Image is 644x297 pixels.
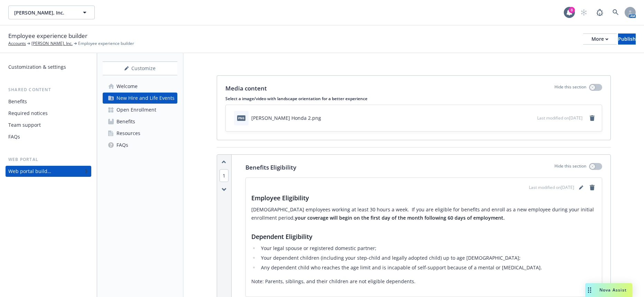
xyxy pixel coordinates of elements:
[116,104,156,115] div: Open Enrollment
[251,193,596,203] h3: Employee Eligibility
[259,254,596,262] li: Your dependent children (including your step-child and legally adopted child) up to age [DEMOGRAP...
[577,6,591,19] a: Start snowing
[8,96,27,107] div: Benefits
[554,84,586,93] p: Hide this section
[259,244,596,252] li: Your legal spouse or registered domestic partner;
[583,33,617,45] button: More
[220,172,228,179] button: 1
[103,128,177,139] a: Resources
[599,287,627,293] span: Nova Assist
[591,34,608,44] div: More
[588,114,596,122] a: remove
[593,6,607,19] a: Report a Bug
[295,214,505,221] strong: your coverage will begin on the first day of the month following 60 days of employment.
[245,163,296,172] p: Benefits Eligibility
[569,7,575,13] div: 8
[8,108,48,119] div: Required notices
[78,40,134,47] span: Employee experience builder
[6,61,91,73] a: Customization & settings
[6,166,91,177] a: Web portal builder
[6,86,91,93] div: Shared content
[103,93,177,104] a: New Hire and Life Events
[237,115,245,121] span: png
[585,283,594,297] div: Drag to move
[251,277,596,286] p: Note: Parents, siblings, and their children are not eligible dependents.
[103,104,177,115] a: Open Enrollment
[529,184,574,191] span: Last modified on [DATE]
[577,183,585,192] a: editPencil
[31,40,73,47] a: [PERSON_NAME], Inc.
[8,119,41,131] div: Team support
[6,119,91,131] a: Team support
[8,40,26,47] a: Accounts
[103,81,177,92] a: Welcome
[6,108,91,119] a: Required notices
[585,283,632,297] button: Nova Assist
[116,116,135,127] div: Benefits
[225,84,267,93] p: Media content
[6,131,91,142] a: FAQs
[14,9,74,16] span: [PERSON_NAME], Inc.
[259,264,596,272] li: Any dependent child who reaches the age limit and is incapable of self-support because of a menta...
[103,116,177,127] a: Benefits
[8,61,66,73] div: Customization & settings
[537,115,582,121] span: Last modified on [DATE]
[103,61,177,75] button: Customize
[251,205,596,222] p: [DEMOGRAPHIC_DATA] employees working at least 30 hours a week. If you are eligible for benefits a...
[528,114,534,122] button: preview file
[116,128,140,139] div: Resources
[103,140,177,151] a: FAQs
[6,96,91,107] a: Benefits
[517,114,523,122] button: download file
[609,6,623,19] a: Search
[8,6,95,19] button: [PERSON_NAME], Inc.
[225,96,602,102] p: Select a image/video with landscape orientation for a better experience
[588,183,596,192] a: remove
[116,93,175,104] div: New Hire and Life Events
[8,131,20,142] div: FAQs
[6,156,91,163] div: Web portal
[116,81,138,92] div: Welcome
[618,33,636,45] button: Publish
[554,163,586,172] p: Hide this section
[8,31,87,40] span: Employee experience builder
[116,140,128,151] div: FAQs
[8,166,51,177] div: Web portal builder
[251,232,596,241] h3: Dependent Eligibility
[220,169,228,182] span: 1
[251,114,321,122] div: [PERSON_NAME] Honda 2.png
